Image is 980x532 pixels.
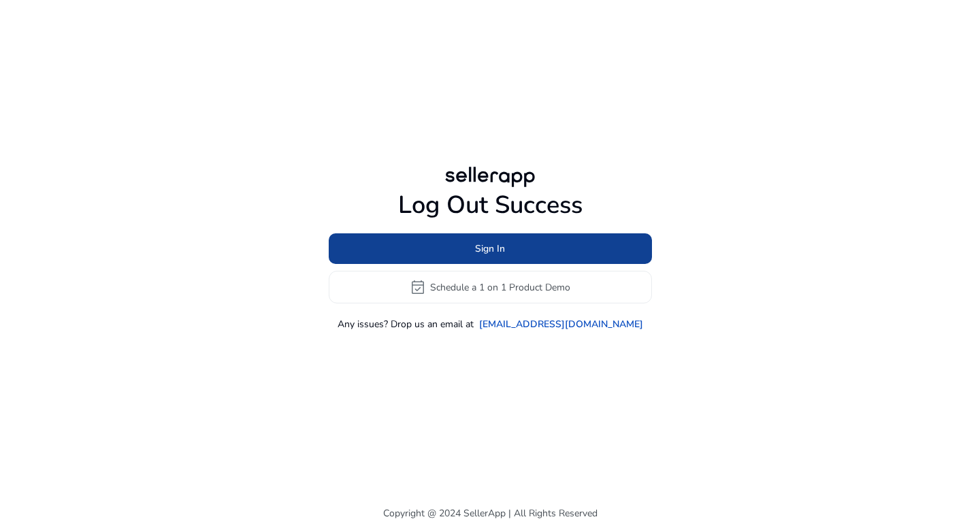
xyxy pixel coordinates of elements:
[329,233,652,264] button: Sign In
[338,317,474,331] p: Any issues? Drop us an email at
[329,190,652,220] h1: Log Out Success
[410,279,426,295] span: event_available
[479,317,643,331] a: [EMAIL_ADDRESS][DOMAIN_NAME]
[475,242,505,256] span: Sign In
[329,271,652,303] button: event_availableSchedule a 1 on 1 Product Demo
